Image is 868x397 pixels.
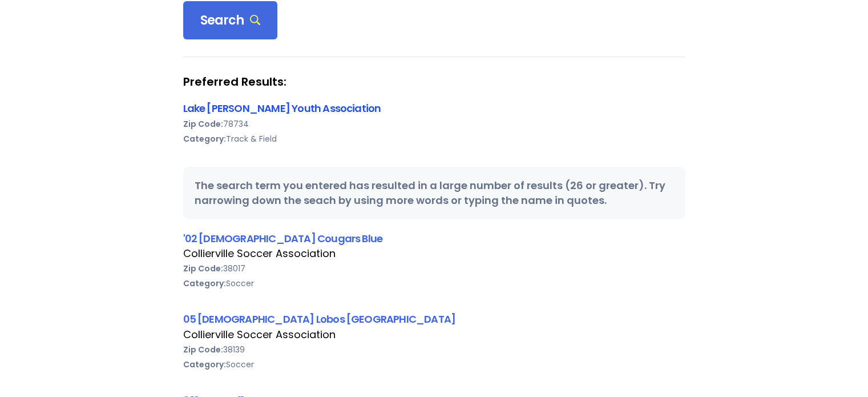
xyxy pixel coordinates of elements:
[183,231,383,246] a: '02 [DEMOGRAPHIC_DATA] Cougars Blue
[183,246,685,261] div: Collierville Soccer Association
[183,117,685,131] div: 78734
[183,133,226,145] b: Category:
[183,118,223,130] b: Zip Code:
[183,311,685,327] div: 05 [DEMOGRAPHIC_DATA] Lobos [GEOGRAPHIC_DATA]
[183,231,685,246] div: '02 [DEMOGRAPHIC_DATA] Cougars Blue
[183,101,381,115] a: Lake [PERSON_NAME] Youth Association
[183,342,685,357] div: 38139
[183,327,685,342] div: Collierville Soccer Association
[183,344,223,355] b: Zip Code:
[183,278,226,289] b: Category:
[183,261,685,276] div: 38017
[183,1,278,40] div: Search
[183,131,685,146] div: Track & Field
[183,101,685,116] div: Lake [PERSON_NAME] Youth Association
[200,13,261,29] span: Search
[183,359,226,370] b: Category:
[183,276,685,291] div: Soccer
[183,357,685,372] div: Soccer
[183,312,456,326] a: 05 [DEMOGRAPHIC_DATA] Lobos [GEOGRAPHIC_DATA]
[183,167,685,219] div: The search term you entered has resulted in a large number of results (26 or greater). Try narrow...
[183,263,223,274] b: Zip Code:
[183,74,685,89] strong: Preferred Results:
